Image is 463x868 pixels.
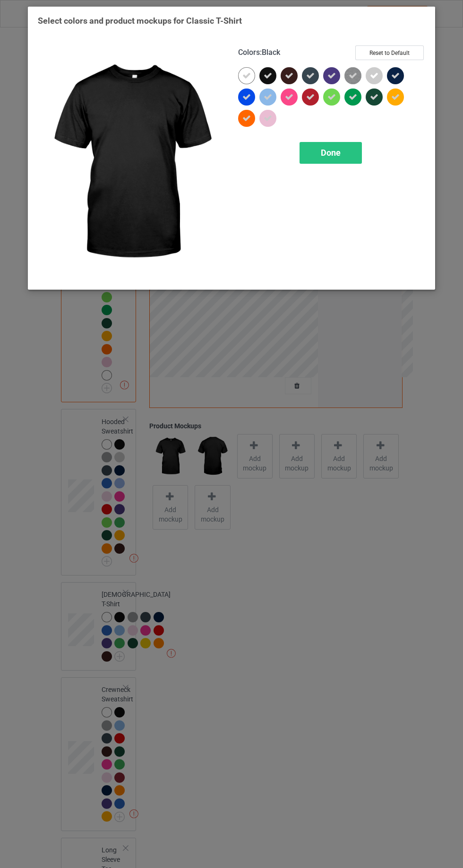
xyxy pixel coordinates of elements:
[321,148,341,158] span: Done
[344,67,361,84] img: heather_texture.png
[238,48,260,57] span: Colors
[355,45,424,60] button: Reset to Default
[38,16,242,26] span: Select colors and product mockups for Classic T-Shirt
[38,45,225,280] img: regular.jpg
[262,48,280,57] span: Black
[238,48,280,58] h4: :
